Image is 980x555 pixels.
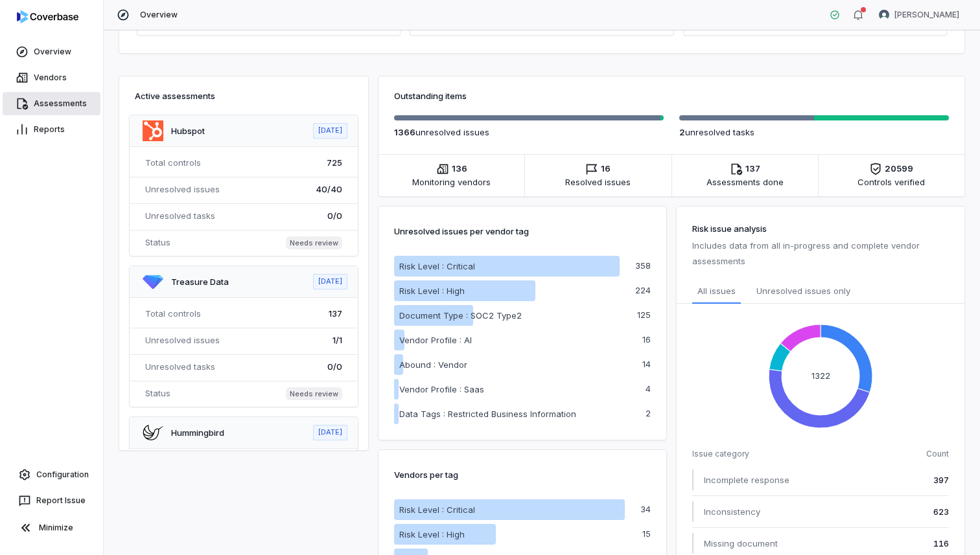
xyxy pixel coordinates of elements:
[171,126,205,136] a: Hubspot
[394,89,949,102] h3: Outstanding items
[412,176,491,188] span: Monitoring vendors
[642,360,651,368] p: 14
[171,277,229,287] a: Treasure Data
[394,222,529,240] p: Unresolved issues per vendor tag
[871,5,967,25] button: Hammed Bakare avatar[PERSON_NAME]
[745,163,760,176] span: 137
[704,537,778,550] span: Missing document
[692,238,949,269] p: Includes data from all in-progress and complete vendor assessments
[394,126,664,139] p: unresolved issue s
[637,311,651,319] p: 125
[756,284,850,299] span: Unresolved issues only
[646,385,651,393] p: 4
[646,409,651,418] p: 2
[399,284,465,297] p: Risk Level : High
[3,118,100,141] a: Reports
[399,503,475,516] p: Risk Level : Critical
[3,40,100,63] a: Overview
[171,427,224,438] a: Hummingbird
[706,176,784,188] span: Assessments done
[857,176,925,188] span: Controls verified
[399,407,576,420] p: Data Tags : Restricted Business Information
[933,473,949,486] span: 397
[601,163,611,176] span: 16
[140,10,178,20] span: Overview
[704,473,789,486] span: Incomplete response
[135,89,353,102] h3: Active assessments
[3,66,100,89] a: Vendors
[399,334,472,346] p: Vendor Profile : AI
[640,505,651,514] p: 34
[679,126,949,139] p: unresolved task s
[933,537,949,550] span: 116
[17,10,78,23] img: logo-D7KZi-bG.svg
[394,466,458,484] p: Vendors per tag
[811,370,830,380] text: 1322
[879,10,889,20] img: Hammed Bakare avatar
[679,127,685,137] span: 2
[5,489,98,512] button: Report Issue
[399,309,522,322] p: Document Type : SOC2 Type2
[642,335,651,344] p: 16
[692,449,749,459] span: Issue category
[399,358,467,371] p: Abound : Vendor
[885,163,913,176] span: 20599
[933,505,949,518] span: 623
[394,127,415,137] span: 1366
[399,528,465,541] p: Risk Level : High
[635,262,651,270] p: 358
[635,286,651,295] p: 224
[926,449,949,459] span: Count
[642,530,651,538] p: 15
[697,284,736,297] span: All issues
[452,163,467,176] span: 136
[399,260,475,273] p: Risk Level : Critical
[894,10,959,20] span: [PERSON_NAME]
[5,515,98,541] button: Minimize
[399,383,484,396] p: Vendor Profile : Saas
[704,505,760,518] span: Inconsistency
[692,222,949,235] h3: Risk issue analysis
[3,92,100,115] a: Assessments
[5,463,98,486] a: Configuration
[565,176,631,188] span: Resolved issues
